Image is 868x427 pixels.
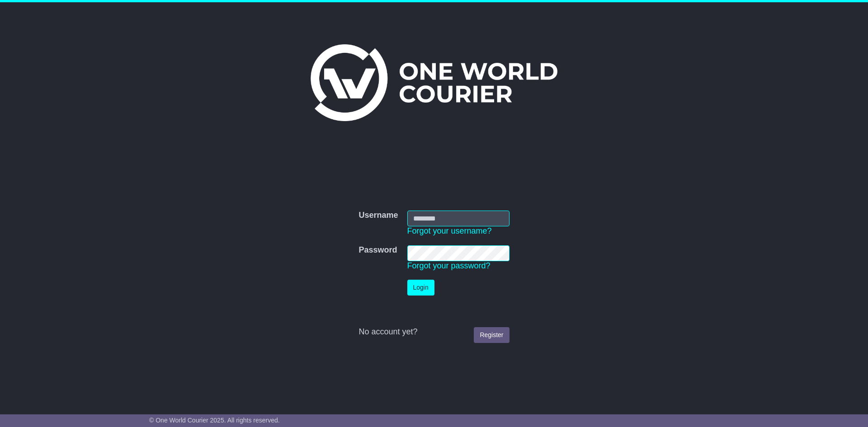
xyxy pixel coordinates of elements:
label: Password [359,245,397,255]
button: Login [407,280,434,296]
img: One World [311,44,557,121]
a: Forgot your password? [407,261,491,270]
span: © One World Courier 2025. All rights reserved. [149,417,280,424]
div: No account yet? [359,327,509,337]
a: Register [474,327,509,343]
label: Username [359,211,398,221]
a: Forgot your username? [407,226,492,235]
